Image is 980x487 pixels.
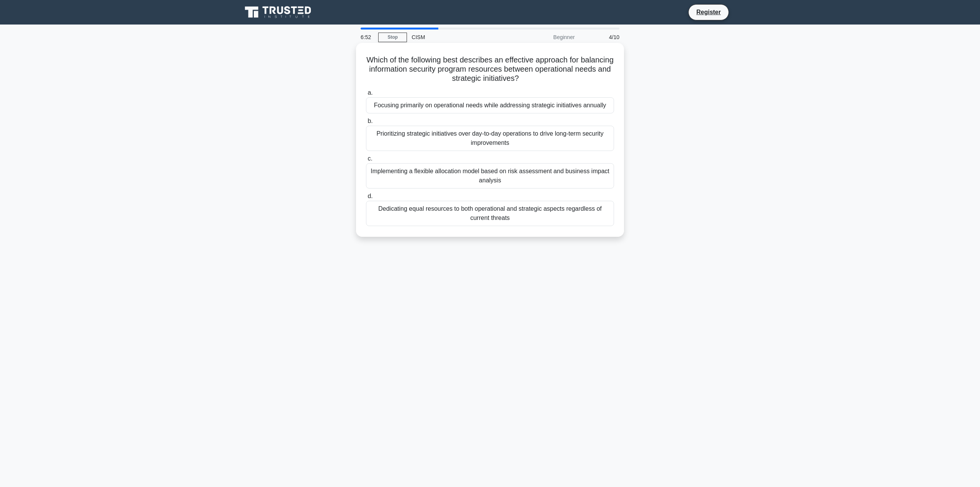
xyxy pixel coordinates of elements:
[407,30,512,45] div: CISM
[366,201,614,226] div: Dedicating equal resources to both operational and strategic aspects regardless of current threats
[366,97,614,113] div: Focusing primarily on operational needs while addressing strategic initiatives annually
[378,33,407,42] a: Stop
[356,30,378,45] div: 6:52
[512,30,579,45] div: Beginner
[367,118,372,124] span: b.
[692,7,725,17] a: Register
[579,30,624,45] div: 4/10
[367,89,372,96] span: a.
[367,155,372,162] span: c.
[366,163,614,189] div: Implementing a flexible allocation model based on risk assessment and business impact analysis
[366,126,614,151] div: Prioritizing strategic initiatives over day-to-day operations to drive long-term security improve...
[367,193,372,199] span: d.
[365,55,615,84] h5: Which of the following best describes an effective approach for balancing information security pr...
